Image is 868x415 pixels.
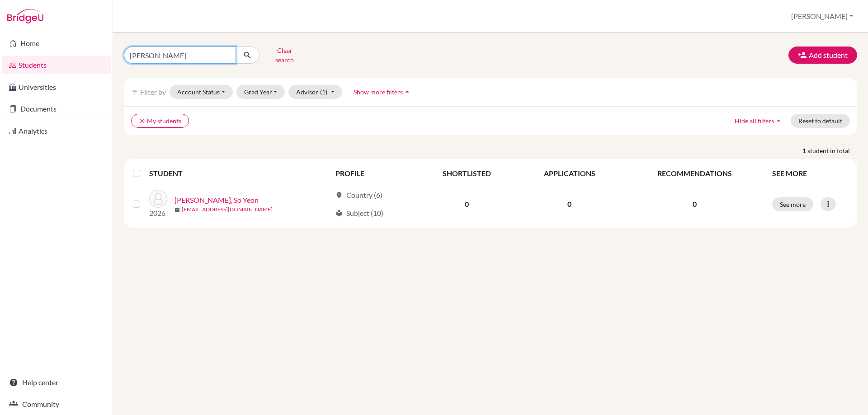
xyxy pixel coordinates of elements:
[2,395,111,413] a: Community
[2,34,111,52] a: Home
[735,117,774,125] span: Hide all filters
[259,43,310,67] button: Clear search
[2,373,111,392] a: Help center
[354,88,403,96] span: Show more filters
[727,114,791,128] button: Hide all filtersarrow_drop_up
[335,210,343,217] span: local_library
[236,85,285,99] button: Grad Year
[2,122,111,140] a: Analytics
[623,163,767,184] th: RECOMMENDATIONS
[346,85,420,99] button: Show more filtersarrow_drop_up
[139,118,145,124] i: clear
[787,8,857,25] button: [PERSON_NAME]
[807,146,857,155] span: student in total
[140,88,166,96] span: Filter by
[131,114,189,128] button: clearMy students
[517,163,622,184] th: APPLICATIONS
[774,116,783,125] i: arrow_drop_up
[403,87,412,96] i: arrow_drop_up
[182,205,273,214] a: [EMAIL_ADDRESS][DOMAIN_NAME]
[2,100,111,118] a: Documents
[417,184,517,224] td: 0
[175,207,180,213] span: mail
[335,190,382,201] div: Country (6)
[124,47,236,64] input: Find student by name...
[767,163,854,184] th: SEE MORE
[149,208,167,219] p: 2026
[7,9,43,23] img: Bridge-U
[417,163,517,184] th: SHORTLISTED
[320,88,327,96] span: (1)
[802,146,807,155] strong: 1
[131,88,138,95] i: filter_list
[170,85,233,99] button: Account Status
[335,208,383,219] div: Subject (10)
[335,191,343,199] span: location_on
[288,85,342,99] button: Advisor(1)
[628,199,761,210] p: 0
[2,78,111,96] a: Universities
[175,195,259,205] a: [PERSON_NAME], So Yeon
[149,190,167,208] img: Choi, So Yeon
[791,114,850,128] button: Reset to default
[330,163,417,184] th: PROFILE
[517,184,622,224] td: 0
[788,47,857,64] button: Add student
[772,197,813,211] button: See more
[149,163,330,184] th: STUDENT
[2,56,111,74] a: Students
